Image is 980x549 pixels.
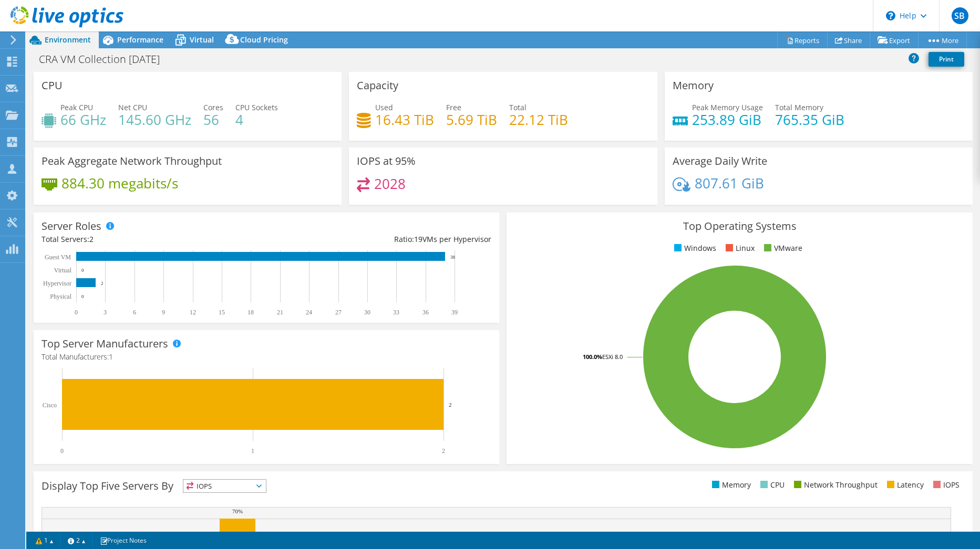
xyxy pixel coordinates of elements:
[673,155,767,167] h3: Average Daily Write
[60,447,64,455] text: 0
[509,114,568,125] h4: 22.12 TiB
[514,220,964,232] h3: Top Operating Systems
[422,309,429,316] text: 36
[133,309,136,316] text: 6
[364,309,370,316] text: 30
[219,309,225,316] text: 15
[775,114,844,125] h4: 765.35 GiB
[583,353,602,361] tspan: 100.0%
[335,309,342,316] text: 27
[118,114,191,125] h4: 145.60 GHz
[190,309,196,316] text: 12
[104,309,107,316] text: 3
[101,281,104,286] text: 2
[374,178,406,189] h4: 2028
[190,35,214,45] span: Virtual
[266,234,491,245] div: Ratio: VMs per Hypervisor
[375,102,393,112] span: Used
[886,11,895,20] svg: \n
[451,309,458,316] text: 39
[723,242,755,254] li: Linux
[81,294,84,299] text: 0
[870,32,919,48] a: Export
[75,309,78,316] text: 0
[42,338,168,350] h3: Top Server Manufacturers
[414,234,422,244] span: 19
[306,309,312,316] text: 24
[247,309,254,316] text: 18
[357,155,416,167] h3: IOPS at 95%
[28,534,61,547] a: 1
[692,102,763,112] span: Peak Memory Usage
[709,479,751,491] li: Memory
[60,114,106,125] h4: 66 GHz
[277,309,283,316] text: 21
[42,234,266,245] div: Total Servers:
[42,80,63,91] h3: CPU
[118,102,147,112] span: Net CPU
[60,102,93,112] span: Peak CPU
[602,353,623,361] tspan: ESXi 8.0
[695,177,764,189] h4: 807.61 GiB
[673,80,714,91] h3: Memory
[918,32,967,48] a: More
[931,479,960,491] li: IOPS
[884,479,924,491] li: Latency
[827,32,870,48] a: Share
[251,447,254,455] text: 1
[761,242,802,254] li: VMware
[109,352,113,362] span: 1
[183,480,266,492] span: IOPS
[509,102,527,112] span: Total
[203,114,223,125] h4: 56
[50,293,71,300] text: Physical
[43,280,71,287] text: Hypervisor
[692,114,763,125] h4: 253.89 GiB
[450,255,456,260] text: 38
[446,114,497,125] h4: 5.69 TiB
[240,35,288,45] span: Cloud Pricing
[777,32,828,48] a: Reports
[375,114,434,125] h4: 16.43 TiB
[45,35,91,45] span: Environment
[42,351,491,363] h4: Total Manufacturers:
[442,447,445,455] text: 2
[446,102,461,112] span: Free
[60,534,93,547] a: 2
[758,479,785,491] li: CPU
[34,54,176,65] h1: CRA VM Collection [DATE]
[43,402,57,409] text: Cisco
[791,479,878,491] li: Network Throughput
[162,309,165,316] text: 9
[92,534,154,547] a: Project Notes
[393,309,399,316] text: 33
[54,267,72,274] text: Virtual
[232,508,243,514] text: 70%
[235,102,278,112] span: CPU Sockets
[61,177,178,189] h4: 884.30 megabits/s
[45,254,71,261] text: Guest VM
[203,102,223,112] span: Cores
[42,220,101,232] h3: Server Roles
[929,52,964,67] a: Print
[775,102,823,112] span: Total Memory
[672,242,716,254] li: Windows
[81,268,84,273] text: 0
[357,80,398,91] h3: Capacity
[42,155,222,167] h3: Peak Aggregate Network Throughput
[449,402,452,408] text: 2
[235,114,278,125] h4: 4
[952,7,968,24] span: SB
[89,234,94,244] span: 2
[117,35,163,45] span: Performance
